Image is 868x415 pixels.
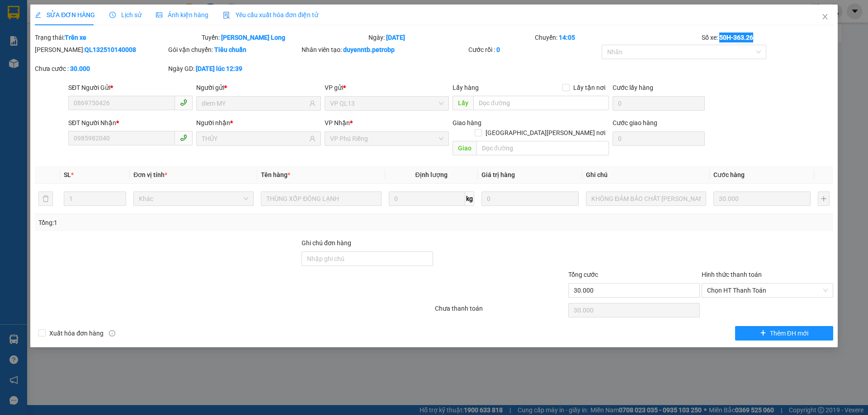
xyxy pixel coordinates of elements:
[760,330,766,337] span: plus
[701,33,834,42] div: Số xe:
[302,252,433,266] input: Ghi chú đơn hàng
[453,119,481,126] span: Giao hàng
[309,100,316,107] span: user
[534,33,701,42] div: Chuyến:
[221,34,285,41] b: [PERSON_NAME] Long
[202,98,307,108] input: Tên người gửi
[302,239,351,247] label: Ghi chú đơn hàng
[309,135,316,142] span: user
[713,171,745,178] span: Cước hàng
[613,84,653,91] label: Cước lấy hàng
[85,46,136,53] b: QL132510140008
[133,171,167,178] span: Đơn vị tính
[468,45,600,55] div: Cước rồi :
[261,191,381,206] input: VD: Bàn, Ghế
[735,326,833,340] button: plusThêm ĐH mới
[109,11,142,19] span: Lịch sử
[325,119,350,126] span: VP Nhận
[196,83,321,93] div: Người gửi
[201,33,368,42] div: Tuyến:
[343,46,395,53] b: duyenntb.petrobp
[570,83,609,93] span: Lấy tận nơi
[196,118,321,128] div: Người nhận
[707,284,828,297] span: Chọn HT Thanh Toán
[156,11,208,19] span: Ảnh kiện hàng
[38,218,335,228] div: Tổng: 1
[68,118,193,128] div: SĐT Người Nhận
[613,119,657,126] label: Cước giao hàng
[196,65,242,72] b: [DATE] lúc 12:39
[139,192,248,205] span: Khác
[465,191,474,206] span: kg
[568,271,598,278] span: Tổng cước
[35,64,166,74] div: Chưa cước :
[434,303,567,319] div: Chưa thanh toán
[35,11,95,19] span: SỬA ĐƠN HÀNG
[386,34,405,41] b: [DATE]
[64,171,71,178] span: SL
[481,191,579,206] input: 0
[35,12,41,18] span: edit
[34,33,201,42] div: Trạng thái:
[613,131,705,146] input: Cước giao hàng
[481,171,515,178] span: Giá trị hàng
[453,84,479,91] span: Lấy hàng
[582,166,710,184] th: Ghi chú
[168,64,300,74] div: Ngày GD:
[713,191,811,206] input: 0
[35,45,166,55] div: [PERSON_NAME]:
[453,96,473,110] span: Lấy
[223,11,318,19] span: Yêu cầu xuất hóa đơn điện tử
[223,12,230,19] img: icon
[812,5,838,30] button: Close
[65,34,86,41] b: Trên xe
[109,330,115,336] span: info-circle
[214,46,246,53] b: Tiêu chuẩn
[473,96,609,110] input: Dọc đường
[168,45,300,55] div: Gói vận chuyển:
[476,141,609,155] input: Dọc đường
[156,12,162,18] span: picture
[770,328,808,338] span: Thêm ĐH mới
[482,128,609,138] span: [GEOGRAPHIC_DATA][PERSON_NAME] nơi
[46,328,107,338] span: Xuất hóa đơn hàng
[368,33,534,42] div: Ngày:
[261,171,290,178] span: Tên hàng
[453,141,476,155] span: Giao
[702,271,762,278] label: Hình thức thanh toán
[821,13,829,20] span: close
[68,83,193,93] div: SĐT Người Gửi
[38,191,53,206] button: delete
[559,34,575,41] b: 14:05
[818,191,830,206] button: plus
[613,96,705,111] input: Cước lấy hàng
[70,65,90,72] b: 30.000
[330,97,443,110] span: VP QL13
[302,45,467,55] div: Nhân viên tạo:
[180,99,187,106] span: phone
[180,134,187,141] span: phone
[719,34,753,41] b: 50H-363.26
[586,191,706,206] input: Ghi Chú
[496,46,500,53] b: 0
[109,12,116,18] span: clock-circle
[330,132,443,145] span: VP Phú Riềng
[325,83,449,93] div: VP gửi
[415,171,448,178] span: Định lượng
[202,134,307,144] input: Tên người nhận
